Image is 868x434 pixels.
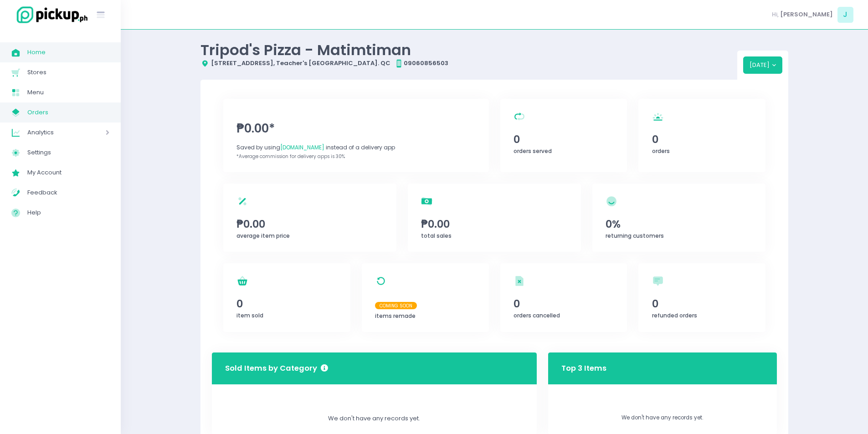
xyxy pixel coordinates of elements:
span: Analytics [27,127,80,138]
span: 0% [606,216,752,232]
div: [STREET_ADDRESS], Teacher's [GEOGRAPHIC_DATA]. QC 09060856503 [200,59,737,68]
span: orders served [514,147,552,155]
a: 0orders [638,99,765,172]
span: *Average commission for delivery apps is 30% [236,153,345,160]
span: My Account [27,167,109,179]
a: 0item sold [223,263,350,332]
span: [DOMAIN_NAME] [280,143,324,151]
img: logo [11,5,89,25]
span: Coming Soon [375,302,417,309]
span: [PERSON_NAME] [780,10,833,19]
span: 0 [514,296,614,311]
span: total sales [421,232,452,240]
span: Home [27,46,109,58]
span: Feedback [27,187,109,199]
span: orders [652,147,670,155]
a: 0refunded orders [638,263,765,332]
span: Stores [27,66,109,78]
a: 0%returning customers [592,184,765,252]
span: item sold [236,311,263,319]
span: J [837,7,853,23]
h3: Top 3 Items [561,355,606,381]
span: 0 [652,132,752,147]
a: 0orders served [500,99,627,172]
div: Tripod's Pizza - Matimtiman [200,41,737,59]
span: 0 [652,296,752,311]
span: returning customers [606,232,664,240]
p: We don't have any records yet. [561,414,764,422]
h3: Sold Items by Category [225,363,328,374]
span: orders cancelled [514,311,560,319]
span: 0 [514,132,614,147]
span: items remade [375,312,416,320]
span: ₱0.00* [236,120,475,138]
a: 0orders cancelled [500,263,627,332]
span: 0 [236,296,337,311]
span: Orders [27,107,109,118]
button: [DATE] [743,56,783,74]
span: refunded orders [652,311,697,319]
a: ₱0.00total sales [408,184,581,252]
span: Help [27,207,109,219]
span: average item price [236,232,290,240]
div: Saved by using instead of a delivery app [236,143,475,152]
div: We don't have any records yet. [225,414,523,423]
span: Settings [27,147,109,158]
span: ₱0.00 [236,216,383,232]
span: ₱0.00 [421,216,568,232]
span: Hi, [772,10,779,19]
a: ₱0.00average item price [223,184,396,252]
span: Menu [27,87,109,98]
